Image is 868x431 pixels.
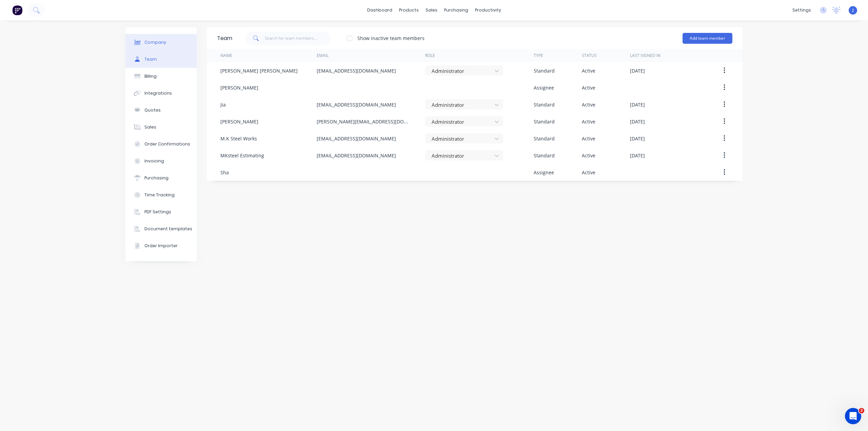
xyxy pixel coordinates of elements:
[630,135,645,142] div: [DATE]
[125,85,197,102] button: Integrations
[125,136,197,153] button: Order Confirmations
[630,152,645,159] div: [DATE]
[220,53,232,59] div: Name
[144,141,190,147] div: Order Confirmations
[317,67,396,74] div: [EMAIL_ADDRESS][DOMAIN_NAME]
[534,169,554,176] div: Assignee
[144,226,192,232] div: Document templates
[317,135,396,142] div: [EMAIL_ADDRESS][DOMAIN_NAME]
[534,135,555,142] div: Standard
[472,5,505,15] div: productivity
[125,68,197,85] button: Billing
[144,73,157,79] div: Billing
[220,118,258,125] div: [PERSON_NAME]
[534,53,543,59] div: Type
[582,135,595,142] div: Active
[265,32,331,45] input: Search for team members...
[534,84,554,91] div: Assignee
[317,152,396,159] div: [EMAIL_ADDRESS][DOMAIN_NAME]
[441,5,472,15] div: purchasing
[582,101,595,108] div: Active
[582,53,597,59] div: Status
[125,51,197,68] button: Team
[582,169,595,176] div: Active
[125,237,197,254] button: Order Importer
[144,209,171,215] div: PDF Settings
[425,53,435,59] div: Role
[582,152,595,159] div: Active
[220,169,229,176] div: Sha
[859,408,864,413] span: 2
[220,135,257,142] div: M.K Steel Works
[144,124,156,130] div: Sales
[144,107,161,113] div: Quotes
[422,5,441,15] div: sales
[144,175,169,181] div: Purchasing
[534,101,555,108] div: Standard
[845,408,861,424] iframe: Intercom live chat
[220,67,298,74] div: [PERSON_NAME] [PERSON_NAME]
[220,84,258,91] div: [PERSON_NAME]
[125,102,197,119] button: Quotes
[217,34,232,42] div: Team
[125,170,197,187] button: Purchasing
[125,153,197,170] button: Invoicing
[630,118,645,125] div: [DATE]
[582,84,595,91] div: Active
[364,5,396,15] a: dashboard
[534,118,555,125] div: Standard
[630,101,645,108] div: [DATE]
[317,118,412,125] div: [PERSON_NAME][EMAIL_ADDRESS][DOMAIN_NAME]
[220,101,226,108] div: Jia
[317,53,329,59] div: Email
[144,158,164,164] div: Invoicing
[630,67,645,74] div: [DATE]
[852,7,854,13] span: J
[220,152,264,159] div: MKsteel Estimating
[144,192,175,198] div: Time Tracking
[12,5,22,15] img: Factory
[144,90,172,96] div: Integrations
[582,118,595,125] div: Active
[125,119,197,136] button: Sales
[144,39,166,45] div: Company
[630,53,660,59] div: Last signed in
[144,56,157,62] div: Team
[534,152,555,159] div: Standard
[144,243,178,249] div: Order Importer
[125,34,197,51] button: Company
[125,187,197,203] button: Time Tracking
[683,33,732,44] button: Add team member
[534,67,555,74] div: Standard
[125,220,197,237] button: Document templates
[582,67,595,74] div: Active
[789,5,814,15] div: settings
[317,101,396,108] div: [EMAIL_ADDRESS][DOMAIN_NAME]
[125,203,197,220] button: PDF Settings
[396,5,422,15] div: products
[357,35,425,42] div: Show inactive team members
